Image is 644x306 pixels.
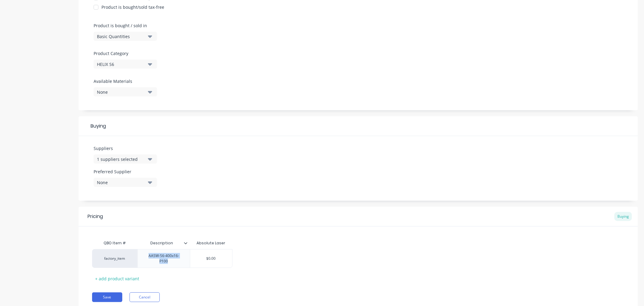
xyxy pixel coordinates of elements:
div: $0.00 [190,251,232,266]
div: factory_itemAASW-S6-400x16-P100$0.00 [92,249,232,268]
div: Basic Quantities [97,33,145,40]
div: factory_item [98,256,131,261]
button: Cancel [130,292,160,302]
div: + add product variant [92,274,142,283]
label: Product is bought / sold in [94,22,154,29]
div: AASW-S6-400x16-P100 [140,252,187,265]
button: Save [92,292,122,302]
div: Absolute Laser [197,240,226,246]
div: Buying [614,212,632,221]
label: Preferred Supplier [94,168,157,175]
label: Product Category [94,50,154,57]
div: HELIX S6 [97,61,145,67]
div: None [97,179,145,186]
button: Basic Quantities [94,32,157,41]
label: Available Materials [94,78,157,84]
div: Description [137,236,186,251]
div: 1 suppliers selected [97,156,145,162]
div: None [97,89,145,95]
button: HELIX S6 [94,60,157,69]
div: Product is bought/sold tax-free [101,4,164,10]
div: Pricing [88,213,103,220]
button: 1 suppliers selected [94,155,157,164]
button: None [94,178,157,187]
div: Description [137,237,190,249]
div: QBO Item # [92,237,137,249]
button: None [94,87,157,96]
label: Suppliers [94,145,157,151]
div: Buying [78,116,638,136]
